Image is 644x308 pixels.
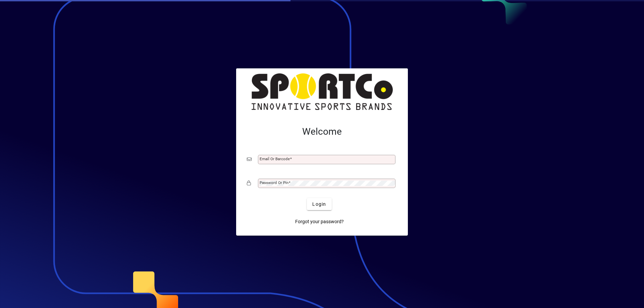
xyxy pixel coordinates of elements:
span: Login [312,201,326,208]
button: Login [307,198,331,210]
a: Forgot your password? [292,215,346,228]
h2: Welcome [247,126,397,137]
mat-label: Email or Barcode [260,157,290,161]
span: Forgot your password? [295,218,344,225]
mat-label: Password or Pin [260,180,288,185]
